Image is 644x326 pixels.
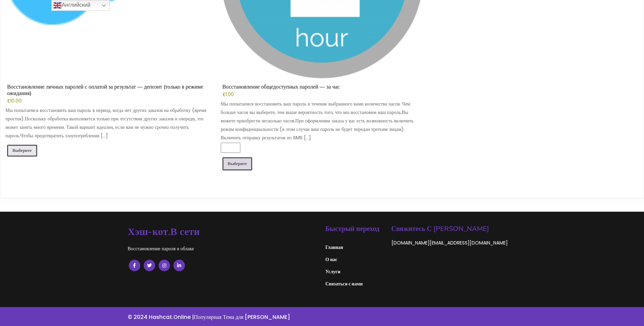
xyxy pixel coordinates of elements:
img: en [53,1,62,9]
ya-tr-span: Связаться с нами [326,280,363,287]
ya-tr-span: Быстрый переход [326,224,380,233]
ya-tr-span: Свяжитесь С [PERSON_NAME] [391,224,490,233]
ya-tr-span: Чтобы предотвратить злоупотребления […] [20,132,108,139]
ya-tr-span: Мы попытаемся восстановить ваш пароль в период, когда нет других заказов на обработку (время прос... [5,107,206,122]
input: Количество продукта [221,143,240,153]
a: О нас [326,253,385,265]
a: Добавить в корзину: «Восстановление публичного пароля — за час» [222,157,253,170]
ya-tr-span: Услуги [326,268,340,275]
ya-tr-span: Online | [173,313,194,321]
ya-tr-span: При оформлении заказа у вас есть возможность включить режим конфиденциальности (в этом случае ваш... [221,117,413,141]
ya-tr-span: Поскольку обработка выполняется только при отсутствии других заказов в очереди, это может занять ... [5,115,204,139]
a: Услуги [326,265,385,278]
bdi: 10.00 [7,98,22,104]
ya-tr-span: Восстановление личных паролей с оплатой за результат — депозит (только в режиме ожидания) [7,83,203,97]
ya-tr-span: О нас [326,256,337,263]
span: £ [7,98,10,104]
ya-tr-span: Вы можете приобрести несколько часов. [221,109,408,124]
ya-tr-span: Главная [326,244,343,251]
ya-tr-span: © 2024 Hashcat. [128,313,173,321]
span: £ [222,91,225,98]
ya-tr-span: Восстановление пароля в облаке [128,245,194,252]
a: [DOMAIN_NAME][EMAIL_ADDRESS][DOMAIN_NAME] [391,239,508,247]
ya-tr-span: Английский [62,2,90,8]
ya-tr-span: Выберите [13,147,32,153]
ya-tr-span: Хэш-кот. [128,225,170,239]
ya-tr-span: В сети [170,225,200,239]
bdi: 1.00 [222,91,234,98]
a: Популярная Тема для [PERSON_NAME] [194,313,290,321]
a: Связаться с нами [326,278,385,290]
a: Хэш-кот.В сети [128,225,319,238]
a: Главная [326,241,385,253]
ya-tr-span: Мы попытаемся восстановить ваш пароль в течение выбранного вами количества часов. Чем больше часо... [221,100,410,116]
a: Добавить в корзину: «Восстановление приватного пароля с оплатой после успешного завершения — депо... [7,145,37,157]
ya-tr-span: Восстановление общедоступных паролей — за час [222,83,340,91]
a: © 2024 Hashcat.Online | [128,313,194,321]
